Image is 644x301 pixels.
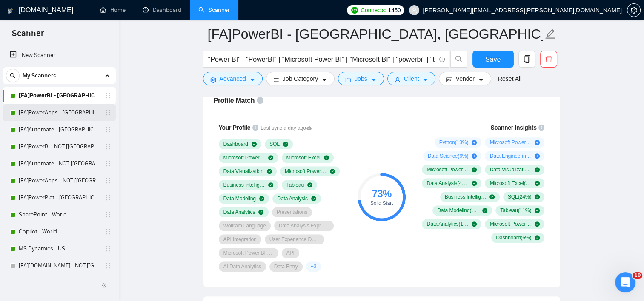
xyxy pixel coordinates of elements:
[627,7,640,14] span: setting
[279,222,329,229] span: Data Analysis Expressions
[286,250,295,256] span: API
[223,209,255,216] span: Data Analytics
[538,125,544,131] span: info-circle
[286,182,304,188] span: Tableau
[358,189,406,199] div: 73 %
[500,207,531,214] span: Tableau ( 11 %)
[540,51,557,68] button: delete
[472,140,477,145] span: plus-circle
[19,155,100,172] a: [FA]Automate - NOT [[GEOGRAPHIC_DATA], [GEOGRAPHIC_DATA], [GEOGRAPHIC_DATA]]
[345,77,351,83] span: folder
[387,72,436,85] button: userClientcaret-down
[105,245,112,252] span: holder
[220,74,246,83] span: Advanced
[100,6,126,14] a: homeHome
[321,77,327,83] span: caret-down
[203,72,263,85] button: settingAdvancedcaret-down
[7,4,13,17] img: logo
[19,121,100,138] a: [FA]Automate - [GEOGRAPHIC_DATA], [GEOGRAPHIC_DATA], [GEOGRAPHIC_DATA]
[472,167,477,172] span: check-circle
[615,272,635,292] iframe: Intercom live chat
[285,168,326,175] span: Microsoft Power BI Data Visualization
[19,223,100,240] a: Copilot - World
[498,74,521,83] a: Reset All
[257,97,263,104] span: info-circle
[489,153,531,159] span: Data Engineering ( 5 %)
[19,257,100,274] a: [FA][DOMAIN_NAME] - NOT [[GEOGRAPHIC_DATA], CAN, [GEOGRAPHIC_DATA]] - No AI
[472,51,514,68] button: Save
[23,67,56,84] span: My Scanners
[268,155,273,160] span: check-circle
[198,6,230,14] a: searchScanner
[6,73,19,79] span: search
[490,125,536,131] span: Scanner Insights
[19,240,100,257] a: MS Dynamics - US
[518,51,535,68] button: copy
[437,207,479,214] span: Data Modeling ( 14 %)
[252,125,258,131] span: info-circle
[223,182,265,188] span: Business Intelligence
[535,221,540,227] span: check-circle
[223,168,263,175] span: Data Visualization
[371,77,377,83] span: caret-down
[404,74,419,83] span: Client
[269,236,320,243] span: User Experience Design
[283,74,318,83] span: Job Category
[489,221,531,227] span: Microsoft Power BI Data Visualization ( 8 %)
[223,141,248,148] span: Dashboard
[496,234,531,241] span: Dashboard ( 6 %)
[358,201,406,206] div: Solid Start
[208,54,435,65] input: Search Freelance Jobs...
[143,6,181,14] a: dashboardDashboard
[266,72,335,85] button: barsJob Categorycaret-down
[105,92,112,99] span: holder
[105,160,112,167] span: holder
[105,143,112,150] span: holder
[426,166,468,173] span: Microsoft Power BI ( 73 %)
[19,189,100,206] a: [FA]PowerPlat - [GEOGRAPHIC_DATA], [GEOGRAPHIC_DATA], [GEOGRAPHIC_DATA]
[355,74,367,83] span: Jobs
[627,3,641,17] button: setting
[311,263,317,270] span: + 3
[489,139,531,146] span: Microsoft Power Automate ( 7 %)
[535,235,540,240] span: check-circle
[330,169,335,174] span: check-circle
[472,181,477,186] span: check-circle
[478,77,484,83] span: caret-down
[485,54,501,65] span: Save
[446,77,452,83] span: idcard
[445,193,487,200] span: Business Intelligence ( 25 %)
[472,153,477,159] span: plus-circle
[260,124,312,132] span: Last sync a day ago
[541,55,557,63] span: delete
[105,126,112,133] span: holder
[439,72,491,85] button: idcardVendorcaret-down
[489,180,531,187] span: Microsoft Excel ( 39 %)
[223,222,266,229] span: Wolfram Language
[223,263,261,270] span: AI Data Analytics
[252,142,257,147] span: check-circle
[105,228,112,235] span: holder
[268,182,273,187] span: check-circle
[258,210,263,215] span: check-circle
[535,153,540,159] span: plus-circle
[274,263,298,270] span: Data Entry
[223,195,256,202] span: Data Modeling
[214,97,255,104] span: Profile Match
[411,7,417,13] span: user
[105,109,112,116] span: holder
[208,23,543,45] input: Scanner name...
[6,69,20,82] button: search
[19,104,100,121] a: [FA]PowerApps - [GEOGRAPHIC_DATA], [GEOGRAPHIC_DATA], [GEOGRAPHIC_DATA]
[3,47,116,64] li: New Scanner
[439,139,469,146] span: Python ( 13 %)
[489,194,495,199] span: check-circle
[450,51,467,68] button: search
[311,196,316,201] span: check-circle
[105,177,112,184] span: holder
[627,7,641,14] a: setting
[19,87,100,104] a: [FA]PowerBI - [GEOGRAPHIC_DATA], [GEOGRAPHIC_DATA], [GEOGRAPHIC_DATA]
[259,196,264,201] span: check-circle
[451,55,467,63] span: search
[482,208,487,213] span: check-circle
